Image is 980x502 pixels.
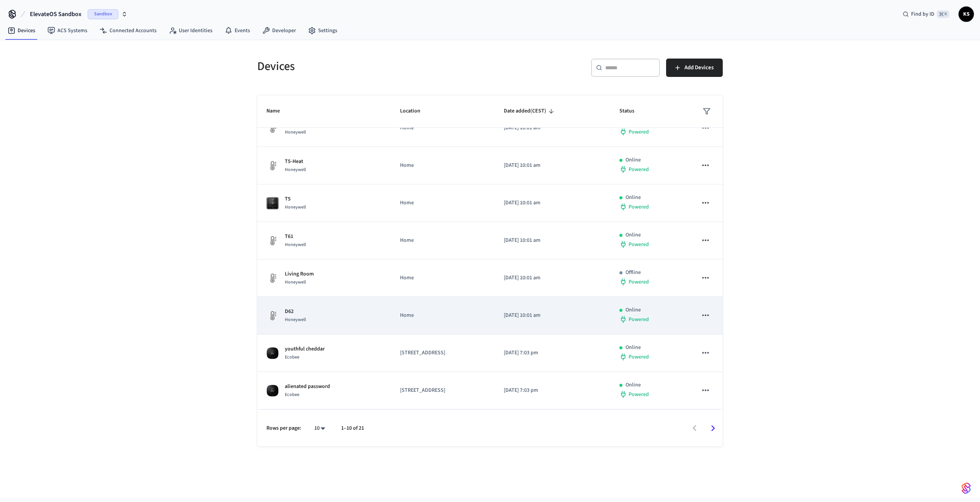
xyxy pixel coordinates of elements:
span: ElevateOS Sandbox [30,10,82,19]
span: Honeywell [285,241,306,248]
p: [DATE] 10:01 am [504,161,601,170]
img: thermostat_fallback [266,160,279,172]
p: Offline [626,269,641,277]
span: Powered [629,128,649,136]
p: Home [400,274,485,282]
span: Location [400,105,430,117]
p: T61 [285,233,306,241]
span: Powered [629,166,649,173]
span: Add Devices [684,63,714,73]
span: Powered [629,316,649,323]
p: Home [400,199,485,207]
p: [DATE] 10:01 am [504,311,601,319]
p: [DATE] 7:03 pm [504,349,601,357]
img: thermostat_fallback [266,272,279,284]
span: Sandbox [88,9,118,19]
img: thermostat_fallback [266,310,279,322]
p: [DATE] 10:01 am [504,199,601,207]
span: Name [266,105,290,117]
p: [DATE] 10:01 am [504,274,601,282]
span: ⌘ K [937,10,949,18]
span: Powered [629,241,649,248]
p: Home [400,124,485,132]
a: Developer [256,24,302,37]
div: 10 [310,423,329,434]
span: Powered [629,203,649,211]
p: Home [400,311,485,319]
a: User Identities [163,24,219,37]
img: ecobee_lite_3 [266,385,279,397]
p: [DATE] 10:01 am [504,236,601,244]
span: Powered [629,353,649,361]
span: Powered [629,391,649,398]
span: Ecobee [285,391,299,398]
p: youthful cheddar [285,345,325,353]
div: Find by ID⌘ K [897,7,955,21]
span: Powered [629,278,649,286]
p: [DATE] 10:01 am [504,124,601,132]
span: Status [619,105,644,117]
p: Online [626,306,641,314]
a: ACS Systems [41,24,93,37]
a: Connected Accounts [93,24,163,37]
p: alienated password [285,383,330,391]
p: Rows per page: [266,424,301,432]
p: 1–10 of 21 [341,424,364,432]
p: Online [626,344,641,352]
p: Online [626,231,641,239]
span: Honeywell [285,129,306,135]
table: sticky table [257,2,723,409]
img: thermostat_fallback [266,235,279,247]
a: Events [219,24,256,37]
img: ecobee_lite_3 [266,347,279,359]
p: D62 [285,308,306,316]
h5: Devices [257,59,485,74]
img: SeamLogoGradient.69752ec5.svg [962,482,971,494]
button: KS [959,7,974,22]
span: Find by ID [911,10,934,18]
p: [STREET_ADDRESS] [400,386,485,394]
p: [DATE] 7:03 pm [504,386,601,394]
p: Home [400,236,485,244]
img: honeywell_t5t6 [266,197,279,209]
p: [STREET_ADDRESS] [400,349,485,357]
span: Honeywell [285,279,306,285]
span: Honeywell [285,316,306,323]
span: Ecobee [285,354,299,360]
a: Devices [2,24,41,37]
p: Online [626,194,641,202]
p: Online [626,381,641,389]
span: Date added(CEST) [504,105,556,117]
span: Honeywell [285,204,306,210]
p: T5-Heat [285,158,306,166]
p: Online [626,156,641,164]
p: T5 [285,195,306,203]
img: thermostat_fallback [266,122,279,134]
span: Honeywell [285,166,306,173]
span: KS [959,7,973,21]
button: Add Devices [666,59,723,77]
p: Home [400,161,485,170]
p: Living Room [285,270,314,278]
button: Go to next page [704,419,722,437]
a: Settings [302,24,343,37]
